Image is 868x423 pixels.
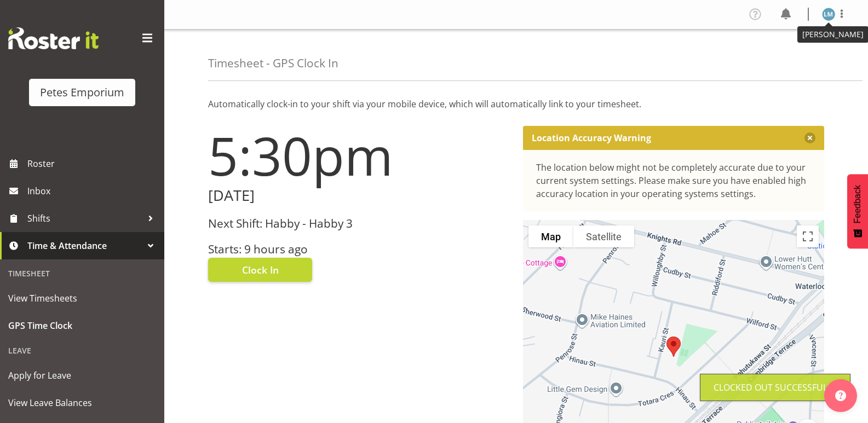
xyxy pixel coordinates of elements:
p: Automatically clock-in to your shift via your mobile device, which will automatically link to you... [208,97,824,111]
div: Leave [3,339,162,362]
a: View Timesheets [3,285,162,312]
img: lianne-morete5410.jpg [822,8,835,21]
h3: Next Shift: Habby - Habby 3 [208,217,510,230]
h4: Timesheet - GPS Clock In [208,57,338,69]
img: Rosterit website logo [8,27,99,49]
button: Clock In [208,258,312,282]
span: View Timesheets [8,290,156,306]
a: GPS Time Clock [3,312,162,339]
span: Clock In [242,263,279,277]
span: Shifts [27,210,142,227]
span: Roster [27,155,159,172]
img: help-xxl-2.png [835,390,846,401]
a: Apply for Leave [3,362,162,389]
div: The location below might not be completely accurate due to your current system settings. Please m... [536,161,812,200]
div: Timesheet [3,262,162,285]
span: View Leave Balances [8,395,156,411]
button: Show street map [528,225,573,247]
p: Location Accuracy Warning [532,132,651,143]
h3: Starts: 9 hours ago [208,243,510,256]
a: View Leave Balances [3,389,162,416]
div: Clocked out Successfully [714,381,837,394]
button: Show satellite imagery [573,225,634,247]
span: Feedback [853,185,863,223]
span: GPS Time Clock [8,317,156,334]
button: Feedback - Show survey [847,174,868,248]
div: Petes Emporium [40,84,124,101]
button: Close message [804,132,815,143]
span: Apply for Leave [8,367,156,384]
span: Inbox [27,183,159,199]
button: Toggle fullscreen view [797,225,819,247]
h2: [DATE] [208,187,510,204]
span: Time & Attendance [27,237,142,254]
h1: 5:30pm [208,126,510,185]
